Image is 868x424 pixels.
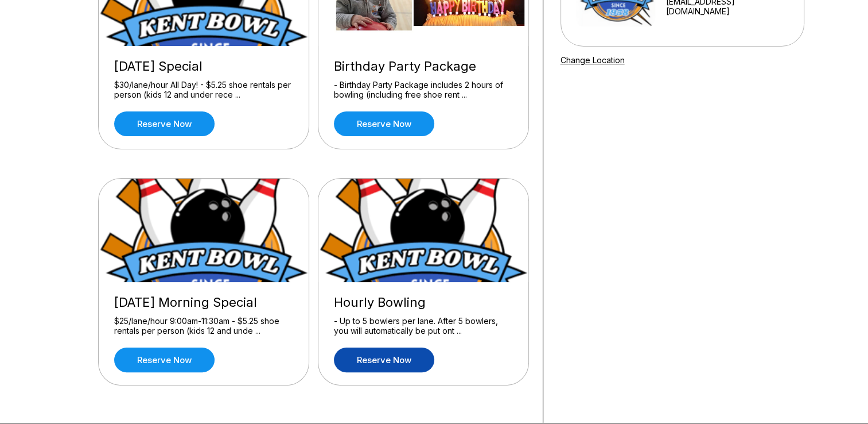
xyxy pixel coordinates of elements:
div: - Up to 5 bowlers per lane. After 5 bowlers, you will automatically be put ont ... [334,316,513,336]
a: Reserve now [114,111,215,136]
img: Hourly Bowling [318,179,530,282]
div: [DATE] Morning Special [114,295,293,310]
a: Reserve now [114,348,215,372]
a: Reserve now [334,111,434,136]
img: Sunday Morning Special [99,179,310,282]
div: [DATE] Special [114,59,293,74]
a: Change Location [560,55,625,65]
div: Birthday Party Package [334,59,513,74]
div: $25/lane/hour 9:00am-11:30am - $5.25 shoe rentals per person (kids 12 and unde ... [114,316,293,336]
div: $30/lane/hour All Day! - $5.25 shoe rentals per person (kids 12 and under rece ... [114,80,293,100]
div: Hourly Bowling [334,295,513,310]
a: Reserve now [334,348,434,372]
div: - Birthday Party Package includes 2 hours of bowling (including free shoe rent ... [334,80,513,100]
